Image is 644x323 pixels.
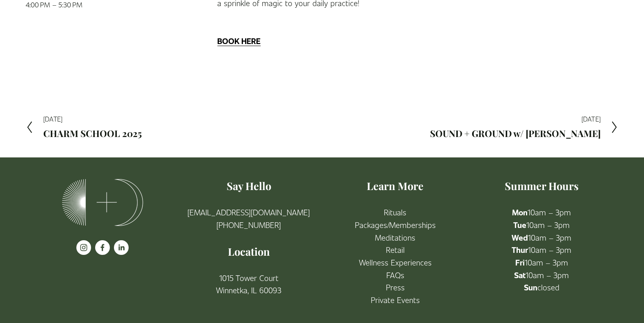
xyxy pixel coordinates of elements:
strong: Mon [512,207,528,217]
p: R [329,206,462,306]
a: Private Events [371,294,420,306]
a: 1015 Tower CourtWinnetka, IL 60093 [216,272,281,296]
a: LinkedIn [114,240,129,255]
a: FAQs [386,269,404,281]
a: etail [390,243,405,256]
strong: Sat [514,270,526,280]
a: [PHONE_NUMBER] [216,219,281,231]
a: facebook-unauth [95,240,110,255]
a: [EMAIL_ADDRESS][DOMAIN_NAME] [187,206,310,219]
strong: Sun [524,282,537,292]
h2: SOUND + GROUND w/ [PERSON_NAME] [430,129,601,138]
a: Meditations [375,231,415,244]
a: Wellness Experiences [359,256,432,269]
a: Rituals [384,206,406,219]
strong: Thur [512,244,528,255]
div: [DATE] [430,116,601,122]
a: [DATE] CHARM SCHOOL 2025 [26,116,142,138]
a: [DATE] SOUND + GROUND w/ [PERSON_NAME] [430,116,618,138]
strong: Wed [512,232,528,243]
h4: Summer Hours [475,179,608,193]
h4: Learn More [329,179,462,193]
strong: Tue [513,219,526,230]
p: 10am – 3pm 10am – 3pm 10am – 3pm 10am – 3pm 10am – 3pm 10am – 3pm closed [475,206,608,294]
a: BOOK HERE [217,36,261,46]
a: Press [386,281,405,294]
a: instagram-unauth [76,240,91,255]
h2: CHARM SCHOOL 2025 [43,129,142,138]
h4: Location [183,244,315,259]
a: Packages/Memberships [355,219,436,231]
strong: BOOK HERE [217,35,261,46]
h4: Say Hello [183,179,315,193]
div: [DATE] [43,116,142,122]
strong: Fri [515,257,525,268]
